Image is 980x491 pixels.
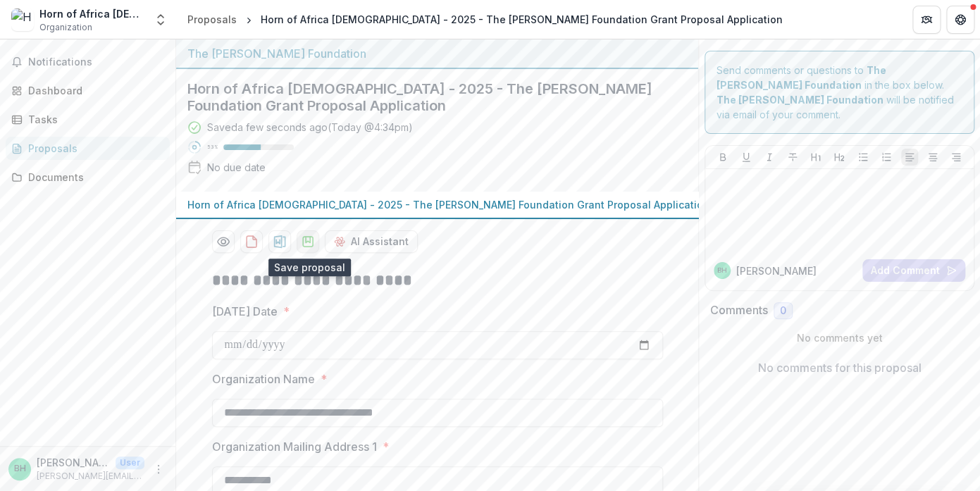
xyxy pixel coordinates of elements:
p: No comments for this proposal [758,359,922,376]
button: Align Right [948,149,965,166]
a: Proposals [182,9,242,30]
button: Align Center [924,149,941,166]
button: More [150,461,167,478]
button: Bullet List [855,149,872,166]
a: Dashboard [6,79,170,102]
button: Notifications [6,51,170,73]
button: download-proposal [240,230,263,253]
div: Dashboard [28,83,159,98]
span: 0 [780,305,786,317]
p: Organization Mailing Address 1 [212,438,377,455]
button: Heading 1 [807,149,824,166]
p: User [116,456,144,469]
button: Preview f1e95bb3-86cc-4fe5-b012-063796cd1dce-0.pdf [212,230,235,253]
span: Notifications [28,56,164,68]
div: Horn of Africa [DEMOGRAPHIC_DATA] - 2025 - The [PERSON_NAME] Foundation Grant Proposal Application [261,12,783,27]
a: Tasks [6,108,170,131]
div: Horn of Africa [DEMOGRAPHIC_DATA] [39,6,145,21]
a: Proposals [6,137,170,160]
button: Bold [714,149,731,166]
h2: Comments [710,304,768,317]
p: Horn of Africa [DEMOGRAPHIC_DATA] - 2025 - The [PERSON_NAME] Foundation Grant Proposal Application [187,197,709,212]
h2: Horn of Africa [DEMOGRAPHIC_DATA] - 2025 - The [PERSON_NAME] Foundation Grant Proposal Application [187,80,664,114]
a: Documents [6,166,170,189]
p: [DATE] Date [212,303,278,320]
nav: breadcrumb [182,9,788,30]
div: Bethany Hawes [717,267,727,274]
button: Italicize [761,149,778,166]
p: [PERSON_NAME] [37,455,110,470]
button: download-proposal [268,230,291,253]
button: download-proposal [297,230,319,253]
p: 53 % [207,142,218,152]
button: Align Left [901,149,918,166]
p: [PERSON_NAME][EMAIL_ADDRESS][DOMAIN_NAME] [37,470,144,483]
button: Heading 2 [831,149,848,166]
div: Proposals [28,141,159,156]
button: Strike [784,149,801,166]
button: Partners [912,6,941,34]
button: Open entity switcher [151,6,170,34]
div: Documents [28,170,159,185]
span: Organization [39,21,92,34]
p: [PERSON_NAME] [736,263,817,278]
p: No comments yet [710,330,969,345]
strong: The [PERSON_NAME] Foundation [717,94,883,106]
p: Organization Name [212,371,315,387]
div: Tasks [28,112,159,127]
button: Underline [738,149,755,166]
button: AI Assistant [325,230,418,253]
div: No due date [207,160,266,175]
div: Bethany Hawes [14,464,26,473]
div: Saved a few seconds ago ( Today @ 4:34pm ) [207,120,413,135]
img: Horn of Africa Evangelical Mission [11,8,34,31]
button: Ordered List [878,149,895,166]
div: The [PERSON_NAME] Foundation [187,45,687,62]
div: Send comments or questions to in the box below. will be notified via email of your comment. [705,51,974,134]
div: Proposals [187,12,237,27]
button: Add Comment [862,259,965,282]
button: Get Help [946,6,974,34]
